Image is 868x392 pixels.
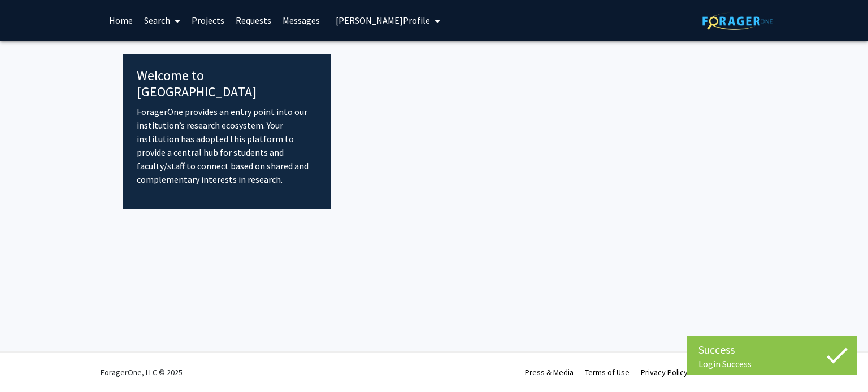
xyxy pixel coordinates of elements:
[230,1,277,40] a: Requests
[525,367,574,377] a: Press & Media
[698,341,845,358] div: Success
[277,1,325,40] a: Messages
[137,68,317,100] h4: Welcome to [GEOGRAPHIC_DATA]
[702,12,773,30] img: ForagerOne Logo
[698,358,845,369] div: Login Success
[137,105,317,186] p: ForagerOne provides an entry point into our institution’s research ecosystem. Your institution ha...
[138,1,186,40] a: Search
[186,1,230,40] a: Projects
[641,367,688,377] a: Privacy Policy
[336,15,430,26] span: [PERSON_NAME] Profile
[585,367,630,377] a: Terms of Use
[101,353,183,392] div: ForagerOne, LLC © 2025
[103,1,138,40] a: Home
